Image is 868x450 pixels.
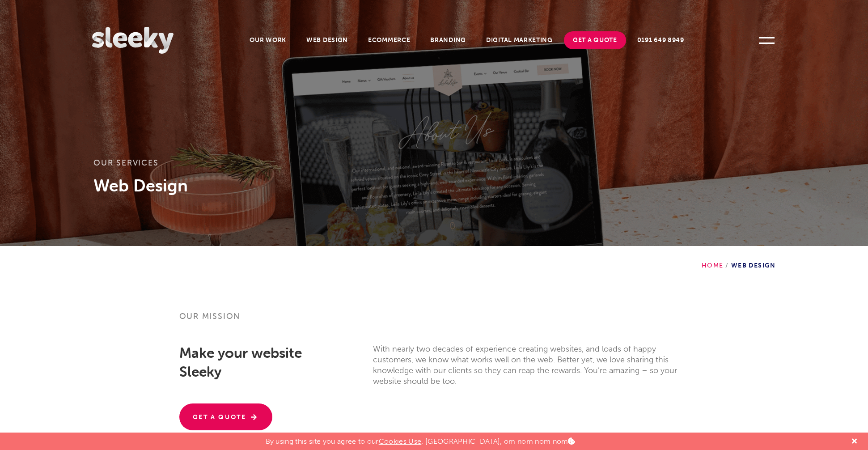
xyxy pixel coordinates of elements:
h3: Our services [93,157,775,174]
a: Get A Quote [564,31,626,49]
h2: Make your website Sleeky [179,344,322,381]
a: Our Work [241,31,295,49]
a: 0191 649 8949 [628,31,693,49]
img: Sleeky Web Design Newcastle [92,27,174,54]
p: By using this site you agree to our . [GEOGRAPHIC_DATA], om nom nom nom [266,433,576,446]
a: Home [702,262,724,269]
a: Ecommerce [359,31,419,49]
a: Digital Marketing [477,31,562,49]
p: With nearly two decades of experience creating websites, and loads of happy customers, we know wh... [373,344,689,386]
a: Branding [421,31,475,49]
a: Cookies Use [379,437,422,446]
div: Web Design [702,246,776,269]
h3: Our mission [179,311,689,332]
a: Get A Quote [179,403,272,430]
span: / [723,262,731,269]
h1: Web Design [93,174,775,197]
a: Web Design [297,31,357,49]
